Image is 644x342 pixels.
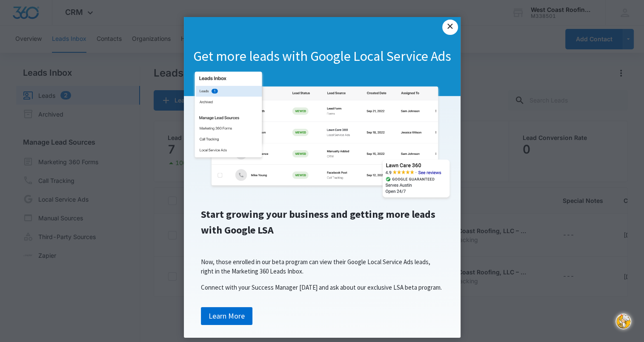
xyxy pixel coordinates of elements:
a: Close modal [442,20,458,35]
span: Connect with your Success Manager [DATE] and ask about our exclusive LSA beta program. [201,283,442,291]
span: Start growing your business and getting more leads [201,208,435,221]
span: Now, those enrolled in our beta program can view their Google Local Service Ads leads, right in t... [201,258,430,275]
p: ​ [192,241,452,251]
span: with Google LSA [201,223,274,237]
h1: Get more leads with Google Local Service Ads [184,48,461,66]
a: Learn More [201,307,252,325]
